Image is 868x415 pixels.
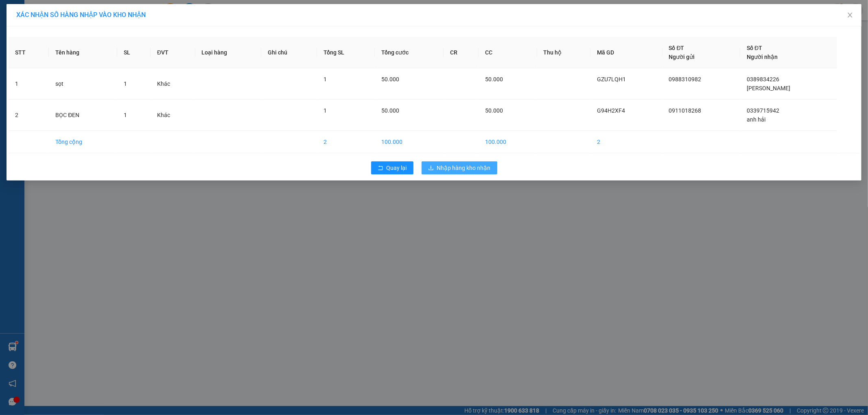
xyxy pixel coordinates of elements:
[124,112,127,118] span: 1
[747,54,778,60] span: Người nhận
[590,131,662,153] td: 2
[261,37,317,68] th: Ghi chú
[49,37,117,68] th: Tên hàng
[479,37,537,68] th: CC
[444,37,479,68] th: CR
[317,131,375,153] td: 2
[124,80,127,87] span: 1
[49,68,117,100] td: sọt
[839,4,861,27] button: Close
[49,100,117,131] td: BỌC ĐEN
[117,37,151,68] th: SL
[151,37,195,68] th: ĐVT
[669,54,695,60] span: Người gửi
[437,163,491,172] span: Nhập hàng kho nhận
[381,107,399,114] span: 50.000
[375,37,444,68] th: Tổng cước
[317,37,375,68] th: Tổng SL
[669,76,702,83] span: 0988310982
[422,161,497,174] button: downloadNhập hàng kho nhận
[590,37,662,68] th: Mã GD
[9,68,49,100] td: 1
[597,107,625,114] span: G94H2XF4
[387,163,407,172] span: Quay lại
[485,76,503,83] span: 50.000
[428,165,434,172] span: download
[9,37,49,68] th: STT
[669,107,702,114] span: 0911018268
[747,76,779,83] span: 0389834226
[324,76,327,83] span: 1
[195,37,262,68] th: Loại hàng
[747,45,762,51] span: Số ĐT
[747,107,779,114] span: 0339715942
[669,45,684,51] span: Số ĐT
[49,131,117,153] td: Tổng cộng
[16,11,146,19] span: XÁC NHẬN SỐ HÀNG NHẬP VÀO KHO NHẬN
[378,165,383,172] span: rollback
[747,116,765,123] span: anh hải
[151,100,195,131] td: Khác
[479,131,537,153] td: 100.000
[747,85,790,91] span: [PERSON_NAME]
[597,76,626,83] span: GZU7LQH1
[381,76,399,83] span: 50.000
[375,131,444,153] td: 100.000
[371,161,413,174] button: rollbackQuay lại
[847,12,853,18] span: close
[485,107,503,114] span: 50.000
[537,37,591,68] th: Thu hộ
[9,100,49,131] td: 2
[324,107,327,114] span: 1
[151,68,195,100] td: Khác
